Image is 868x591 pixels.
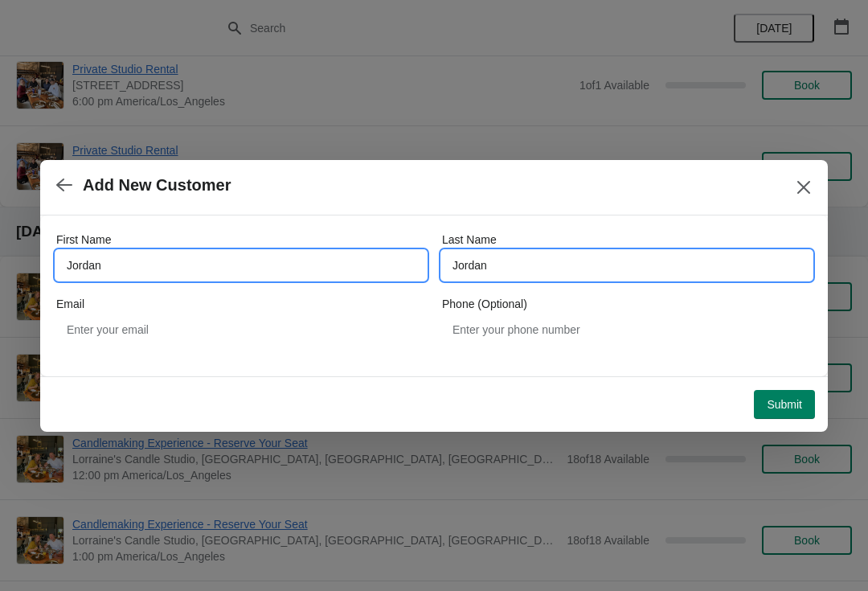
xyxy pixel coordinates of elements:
[442,232,497,248] label: Last Name
[56,296,84,312] label: Email
[442,315,812,344] input: Enter your phone number
[442,296,527,312] label: Phone (Optional)
[83,176,231,195] h2: Add New Customer
[56,315,426,344] input: Enter your email
[754,390,815,419] button: Submit
[789,173,818,202] button: Close
[56,232,111,248] label: First Name
[767,398,802,411] span: Submit
[56,251,426,280] input: John
[442,251,812,280] input: Smith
